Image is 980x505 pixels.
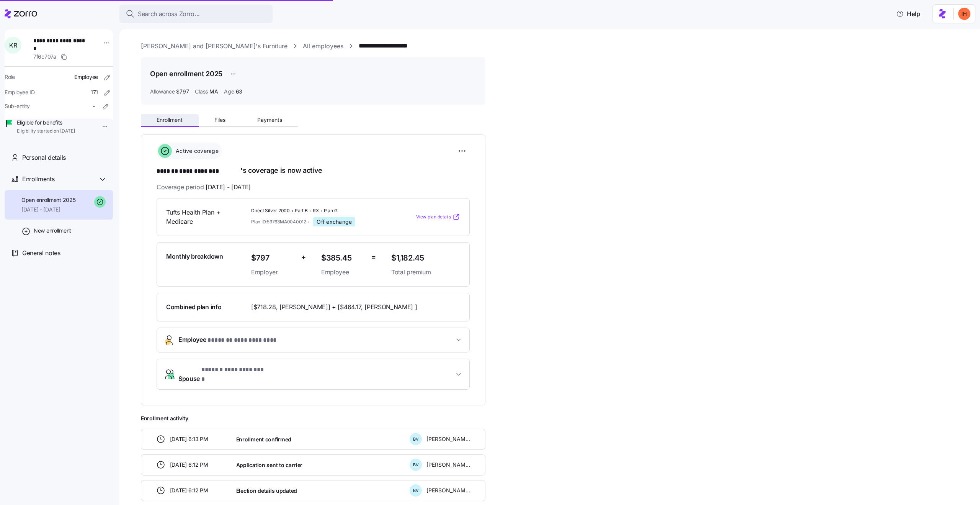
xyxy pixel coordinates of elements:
[257,117,282,123] span: Payments
[22,248,60,258] span: General notes
[138,9,200,19] span: Search across Zorro...
[391,267,460,277] span: Total premium
[178,365,268,384] span: Spouse
[321,267,365,277] span: Employee
[195,88,208,95] span: Class
[5,73,15,81] span: Role
[251,218,310,225] span: Plan ID: 59763MA0040012 +
[413,437,419,441] span: B V
[958,8,970,20] img: f3711480c2c985a33e19d88a07d4c111
[236,436,291,443] span: Enrollment confirmed
[224,88,234,95] span: Age
[317,218,352,225] span: Off exchange
[214,117,225,123] span: Files
[321,252,365,264] span: $385.45
[206,182,251,192] span: [DATE] - [DATE]
[178,335,294,345] span: Employee
[170,487,208,494] span: [DATE] 6:12 PM
[93,102,95,110] span: -
[416,213,460,221] a: View plan details
[22,153,66,162] span: Personal details
[157,117,183,123] span: Enrollment
[426,487,470,494] span: [PERSON_NAME]
[17,128,75,134] span: Eligibility started on [DATE]
[157,182,251,192] span: Coverage period
[141,415,485,422] span: Enrollment activity
[34,227,71,234] span: New enrollment
[119,5,273,23] button: Search across Zorro...
[21,206,75,213] span: [DATE] - [DATE]
[236,88,242,95] span: 63
[426,435,470,443] span: [PERSON_NAME]
[150,69,222,79] h1: Open enrollment 2025
[251,252,295,264] span: $797
[371,252,376,263] span: =
[5,102,30,110] span: Sub-entity
[166,252,223,261] span: Monthly breakdown
[251,208,385,214] span: Direct Silver 2000 + Part B + RX + Plan G
[173,147,219,155] span: Active coverage
[209,88,218,95] span: MA
[21,196,75,204] span: Open enrollment 2025
[166,208,245,227] span: Tufts Health Plan + Medicare
[170,461,208,469] span: [DATE] 6:12 PM
[33,53,56,61] span: 7f6c707a
[303,41,343,51] a: All employees
[896,9,920,18] span: Help
[426,461,470,469] span: [PERSON_NAME]
[413,463,419,467] span: B V
[391,252,460,264] span: $1,182.45
[176,88,189,95] span: $797
[301,252,306,263] span: +
[5,89,35,96] span: Employee ID
[74,73,98,81] span: Employee
[236,461,302,469] span: Application sent to carrier
[150,88,175,95] span: Allowance
[9,42,17,48] span: K R
[141,41,287,51] a: [PERSON_NAME] and [PERSON_NAME]'s Furniture
[251,267,295,277] span: Employer
[22,174,54,184] span: Enrollments
[890,6,926,21] button: Help
[251,302,417,312] span: [$718.28, [PERSON_NAME]] + [$464.17, [PERSON_NAME] ]
[236,487,297,495] span: Election details updated
[17,119,75,126] span: Eligible for benefits
[157,166,470,176] h1: 's coverage is now active
[416,213,451,221] span: View plan details
[91,89,98,96] span: 171
[170,435,208,443] span: [DATE] 6:13 PM
[166,302,221,312] span: Combined plan info
[413,489,419,493] span: B V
